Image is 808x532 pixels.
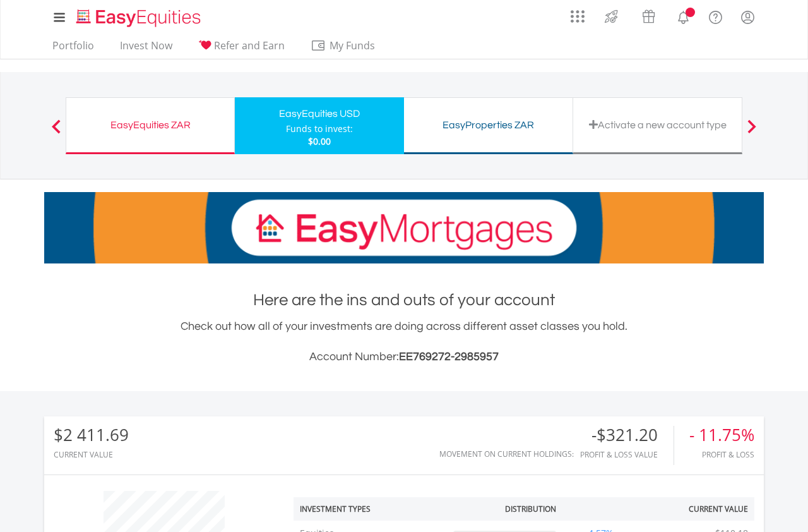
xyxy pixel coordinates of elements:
[54,450,129,459] div: CURRENT VALUE
[71,3,206,28] a: Home page
[311,37,393,54] span: My Funds
[74,8,206,28] img: EasyEquities_Logo.png
[732,3,764,31] a: My Profile
[581,116,734,134] div: Activate a new account type
[505,504,556,514] div: Distribution
[439,450,574,458] div: Movement on Current Holdings:
[214,39,285,52] span: Refer and Earn
[630,3,667,27] a: Vouchers
[115,39,177,59] a: Invest Now
[689,450,754,459] div: Profit & Loss
[294,497,447,521] th: Investment Types
[689,426,754,444] div: - 11.75%
[193,39,290,59] a: Refer and Earn
[562,3,593,23] a: AppsGrid
[47,39,99,59] a: Portfolio
[74,116,227,134] div: EasyEquities ZAR
[601,6,622,27] img: thrive-v2.svg
[580,450,674,459] div: Profit & Loss Value
[44,318,764,366] div: Check out how all of your investments are doing across different asset classes you hold.
[699,3,732,28] a: FAQ's and Support
[308,135,331,147] span: $0.00
[571,9,585,23] img: grid-menu-icon.svg
[44,348,764,366] h3: Account Number:
[638,6,659,27] img: vouchers-v2.svg
[580,426,674,444] div: -$321.20
[286,123,353,135] div: Funds to invest:
[242,105,396,123] div: EasyEquities USD
[639,497,754,521] th: Current Value
[412,116,565,134] div: EasyProperties ZAR
[399,351,499,363] span: EE769272-2985957
[44,192,764,263] img: EasyMortage Promotion Banner
[667,3,699,28] a: Notifications
[44,289,764,311] h1: Here are the ins and outs of your account
[54,426,129,444] div: $2 411.69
